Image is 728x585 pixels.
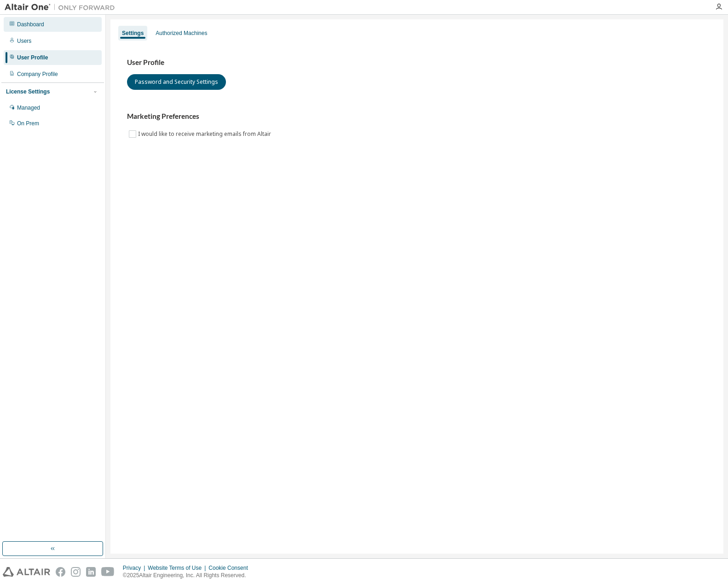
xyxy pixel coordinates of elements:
[6,88,50,95] div: License Settings
[17,120,39,127] div: On Prem
[17,54,48,61] div: User Profile
[127,74,226,90] button: Password and Security Settings
[122,29,144,37] div: Settings
[71,567,81,577] img: instagram.svg
[17,104,40,111] div: Managed
[101,567,115,577] img: youtube.svg
[17,70,58,78] div: Company Profile
[17,21,44,28] div: Dashboard
[127,112,707,121] h3: Marketing Preferences
[123,564,148,572] div: Privacy
[56,567,65,577] img: facebook.svg
[3,567,50,577] img: altair_logo.svg
[156,29,207,37] div: Authorized Machines
[138,129,273,140] label: I would like to receive marketing emails from Altair
[17,37,31,45] div: Users
[5,3,120,12] img: Altair One
[86,567,96,577] img: linkedin.svg
[148,564,208,572] div: Website Terms of Use
[123,572,254,579] p: © 2025 Altair Engineering, Inc. All Rights Reserved.
[127,58,707,67] h3: User Profile
[208,564,253,572] div: Cookie Consent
